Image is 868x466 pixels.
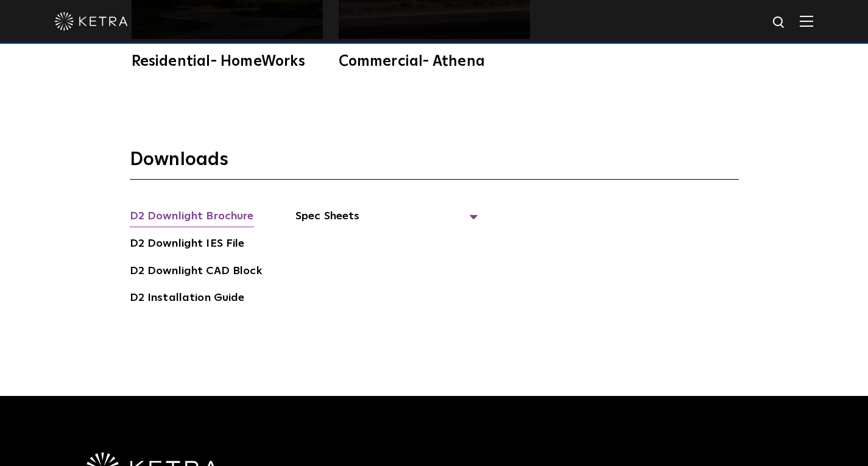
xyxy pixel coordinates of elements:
[800,15,813,27] img: Hamburger%20Nav.svg
[339,54,530,69] div: Commercial- Athena
[130,208,254,227] a: D2 Downlight Brochure
[132,54,323,69] div: Residential- HomeWorks
[772,15,787,30] img: search icon
[295,208,478,235] span: Spec Sheets
[55,12,128,30] img: ketra-logo-2019-white
[130,235,245,255] a: D2 Downlight IES File
[130,289,245,309] a: D2 Installation Guide
[130,148,739,180] h3: Downloads
[130,263,262,282] a: D2 Downlight CAD Block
